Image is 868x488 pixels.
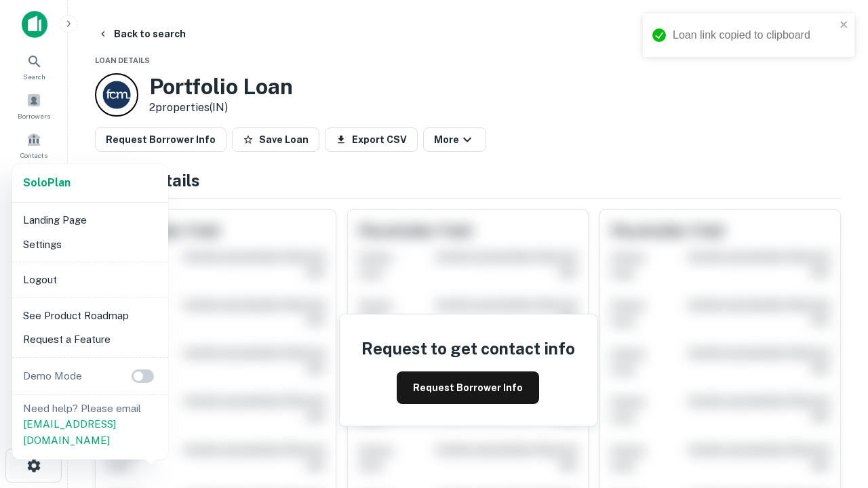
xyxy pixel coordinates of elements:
iframe: Chat Widget [800,380,868,445]
a: SoloPlan [23,175,71,191]
li: Request a Feature [18,327,163,352]
li: Settings [18,232,163,257]
p: Demo Mode [18,368,87,384]
p: Need help? Please email [23,401,157,449]
li: Logout [18,268,163,292]
strong: Solo Plan [23,176,71,189]
a: [EMAIL_ADDRESS][DOMAIN_NAME] [23,418,116,446]
div: Loan link copied to clipboard [673,27,835,43]
li: See Product Roadmap [18,304,163,328]
button: close [840,19,849,32]
li: Landing Page [18,208,163,232]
